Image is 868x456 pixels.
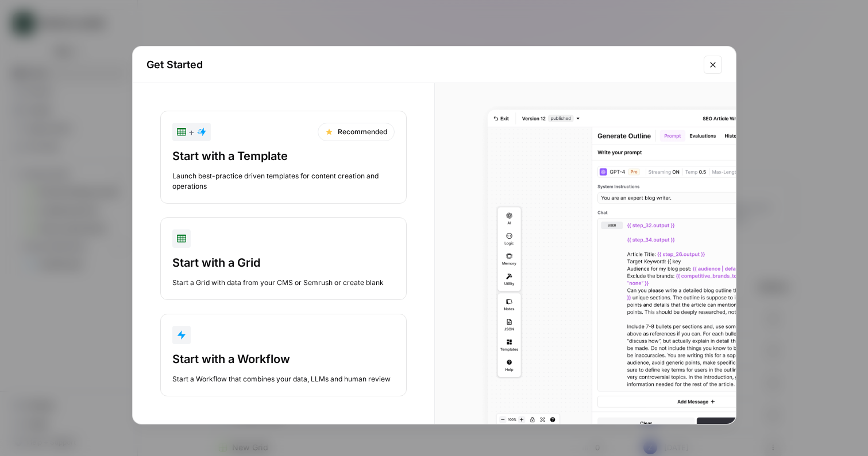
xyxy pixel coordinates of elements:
button: Start with a WorkflowStart a Workflow that combines your data, LLMs and human review [160,314,407,396]
div: Recommended [318,123,395,141]
button: Close modal [704,56,722,74]
h2: Get Started [146,57,697,73]
button: Start with a GridStart a Grid with data from your CMS or Semrush or create blank [160,217,407,300]
div: Start a Grid with data from your CMS or Semrush or create blank [172,278,395,288]
button: +RecommendedStart with a TemplateLaunch best-practice driven templates for content creation and o... [160,111,407,204]
div: Start with a Workflow [172,351,395,367]
div: + [177,125,206,139]
div: Start with a Template [172,148,395,164]
div: Launch best-practice driven templates for content creation and operations [172,171,395,192]
div: Start with a Grid [172,255,395,271]
div: Start a Workflow that combines your data, LLMs and human review [172,374,395,384]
